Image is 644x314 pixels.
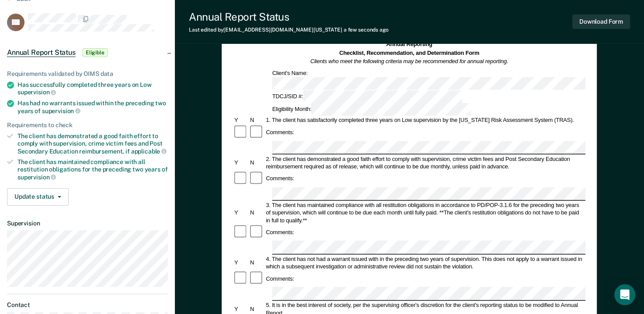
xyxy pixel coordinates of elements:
div: Annual Report Status [189,11,389,23]
div: Y [233,159,249,166]
strong: Annual Reporting [386,41,432,47]
div: Last edited by [EMAIL_ADDRESS][DOMAIN_NAME][US_STATE] [189,27,389,33]
div: Has successfully completed three years on Low [17,81,168,96]
span: supervision [17,174,56,181]
div: Y [233,259,249,266]
span: a few seconds ago [344,27,389,33]
div: TDCJ/SID #: [271,90,464,103]
div: Comments: [265,175,296,182]
div: N [249,259,265,266]
div: Y [233,305,249,312]
span: Eligible [83,48,108,57]
div: N [249,209,265,216]
span: Annual Report Status [7,48,76,57]
dt: Supervision [7,220,168,227]
div: Y [233,209,249,216]
div: 4. The client has not had a warrant issued with in the preceding two years of supervision. This d... [265,255,586,270]
div: N [249,117,265,124]
strong: Checklist, Recommendation, and Determination Form [339,50,479,56]
div: Comments: [265,275,296,282]
div: N [249,305,265,312]
div: 1. The client has satisfactorily completed three years on Low supervision by the [US_STATE] Risk ... [265,117,586,124]
div: N [249,159,265,166]
span: supervision [42,107,80,114]
div: Requirements to check [7,121,168,129]
div: Has had no warrants issued within the preceding two years of [17,100,168,114]
span: applicable [131,148,167,155]
button: Download Form [572,14,630,29]
div: Open Intercom Messenger [614,284,635,305]
div: Y [233,117,249,124]
em: Clients who meet the following criteria may be recommended for annual reporting. [310,58,508,64]
div: The client has demonstrated a good faith effort to comply with supervision, crime victim fees and... [17,132,168,155]
button: Update status [7,188,69,206]
span: supervision [17,89,56,96]
div: 3. The client has maintained compliance with all restitution obligations in accordance to PD/POP-... [265,201,586,224]
div: Requirements validated by OIMS data [7,70,168,78]
div: Eligibility Month: [271,103,473,116]
div: 2. The client has demonstrated a good faith effort to comply with supervision, crime victim fees ... [265,155,586,171]
div: Comments: [265,128,296,136]
dt: Contact [7,301,168,309]
div: Comments: [265,228,296,236]
div: The client has maintained compliance with all restitution obligations for the preceding two years of [17,158,168,181]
